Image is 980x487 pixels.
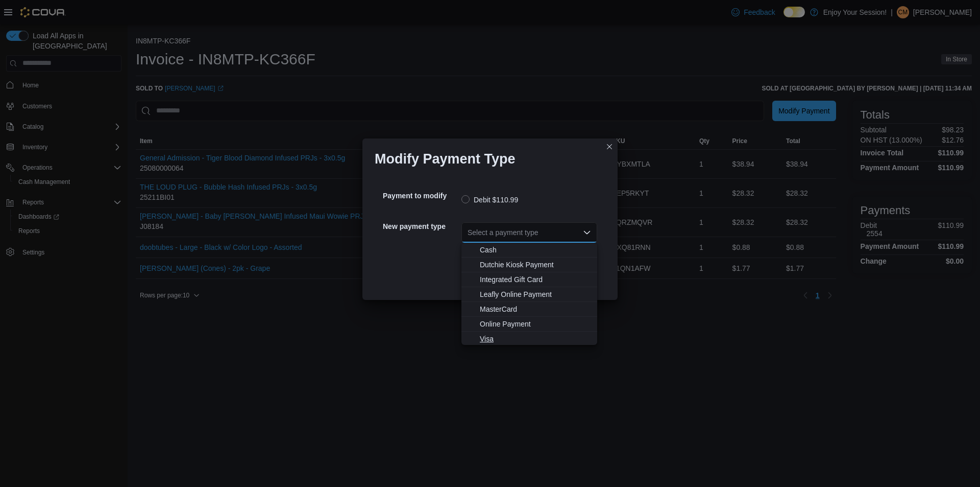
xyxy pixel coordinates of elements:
button: Integrated Gift Card [461,272,597,287]
h1: Modify Payment Type [375,151,516,167]
h5: New payment type [383,216,459,237]
span: Dutchie Kiosk Payment [480,260,591,270]
h5: Payment to modify [383,185,459,206]
label: Debit $110.99 [461,194,518,206]
button: Dutchie Kiosk Payment [461,258,597,272]
span: MasterCard [480,304,591,314]
span: Visa [480,334,591,344]
button: Online Payment [461,317,597,332]
button: Leafly Online Payment [461,287,597,302]
button: Cash [461,243,597,258]
button: Closes this modal window [603,141,616,153]
button: Visa [461,332,597,346]
button: Close list of options [583,228,591,237]
span: Integrated Gift Card [480,274,591,285]
button: MasterCard [461,302,597,317]
div: Choose from the following options [461,243,597,346]
span: Leafly Online Payment [480,289,591,299]
input: Accessible screen reader label [468,226,469,239]
span: Online Payment [480,319,591,329]
span: Cash [480,245,591,255]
